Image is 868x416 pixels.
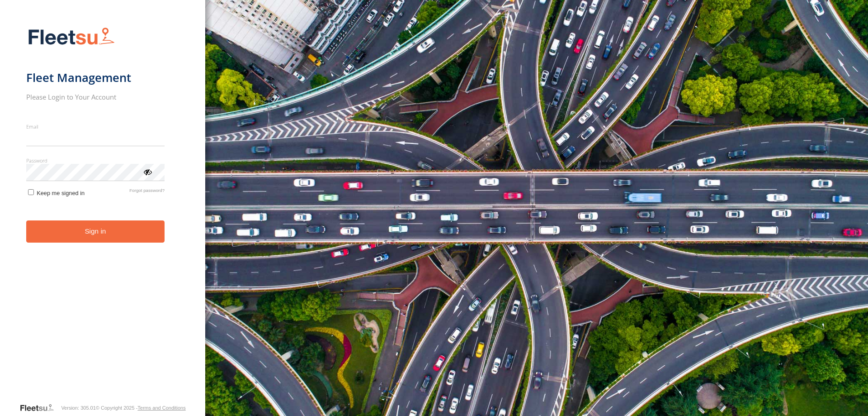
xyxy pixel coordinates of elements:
button: Sign in [26,220,165,243]
form: main [26,22,179,402]
span: Keep me signed in [37,190,85,196]
label: Password [26,157,165,164]
h1: Fleet Management [26,70,165,85]
div: ViewPassword [143,167,152,176]
label: Email [26,123,165,130]
h2: Please Login to Your Account [26,92,165,101]
a: Visit our Website [19,403,61,412]
a: Forgot password? [129,188,165,196]
input: Keep me signed in [28,189,34,195]
div: Version: 305.01 [61,405,95,411]
img: Fleetsu [26,25,117,48]
a: Terms and Conditions [137,405,185,411]
div: © Copyright 2025 - [96,405,186,411]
